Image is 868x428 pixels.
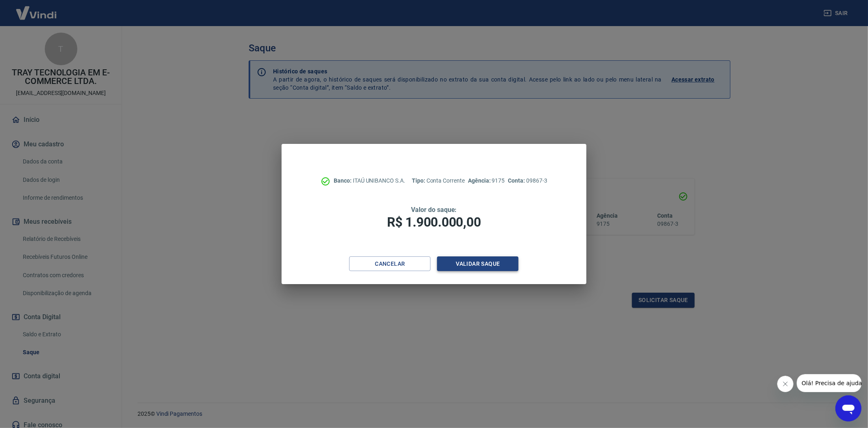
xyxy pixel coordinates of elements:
button: Cancelar [349,256,431,271]
span: Valor do saque: [411,206,457,214]
span: R$ 1.900.000,00 [387,214,481,230]
p: Conta Corrente [412,176,465,185]
span: Tipo: [412,177,426,184]
p: 09867-3 [508,176,547,185]
span: Conta: [508,177,526,184]
span: Agência: [468,177,492,184]
span: Banco: [334,177,353,184]
span: Olá! Precisa de ajuda? [5,6,68,12]
p: 9175 [468,176,505,185]
iframe: Mensagem da empresa [797,374,861,392]
iframe: Botão para abrir a janela de mensagens [835,395,861,421]
button: Validar saque [437,256,518,271]
p: ITAÚ UNIBANCO S.A. [334,176,405,185]
iframe: Fechar mensagem [777,376,794,392]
